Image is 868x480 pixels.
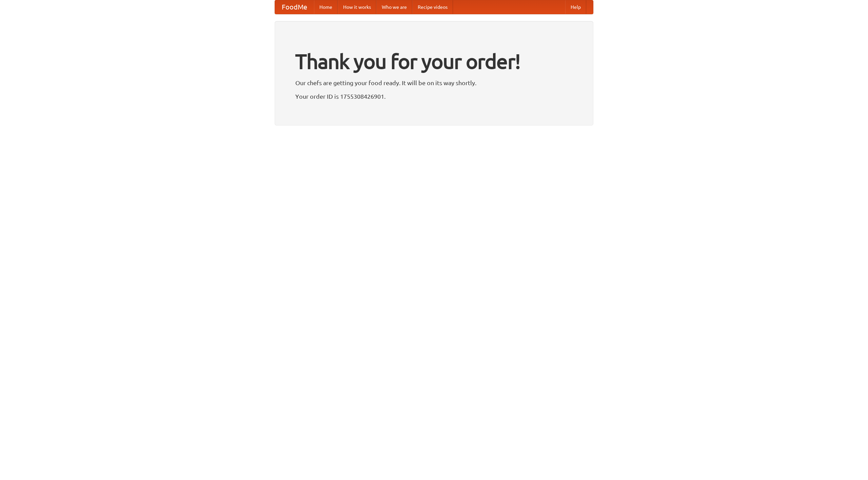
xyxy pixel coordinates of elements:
a: How it works [338,0,376,14]
a: Help [565,0,586,14]
p: Our chefs are getting your food ready. It will be on its way shortly. [295,78,573,88]
p: Your order ID is 1755308426901. [295,91,573,101]
a: Who we are [376,0,412,14]
a: Recipe videos [412,0,453,14]
h1: Thank you for your order! [295,45,573,78]
a: Home [314,0,338,14]
a: FoodMe [275,0,314,14]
